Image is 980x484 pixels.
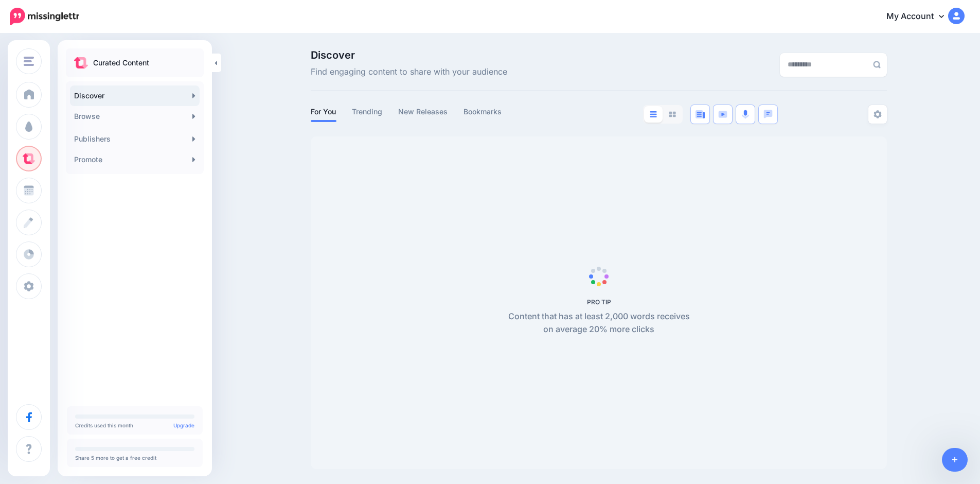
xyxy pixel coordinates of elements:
span: Find engaging content to share with your audience [311,65,507,79]
a: My Account [876,4,965,29]
span: Discover [311,50,507,60]
img: video-blue.png [718,111,727,118]
a: Discover [70,85,200,106]
img: search-grey-6.png [873,61,881,68]
a: Promote [70,149,200,170]
img: menu.png [24,57,34,66]
img: grid-grey.png [669,111,676,117]
p: Curated Content [93,57,149,69]
a: Trending [352,106,383,118]
a: For You [311,106,336,118]
img: curate.png [74,57,88,68]
img: list-blue.png [650,111,657,117]
img: settings-grey.png [874,110,882,118]
a: Browse [70,106,200,127]
p: Content that has at least 2,000 words receives on average 20% more clicks [503,310,696,337]
img: chat-square-blue.png [763,110,773,118]
img: article-blue.png [696,110,705,118]
img: Missinglettr [10,8,79,25]
a: New Releases [398,106,448,118]
a: Bookmarks [464,106,502,118]
h5: PRO TIP [503,298,696,306]
a: Publishers [70,129,200,149]
img: microphone.png [742,110,749,119]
